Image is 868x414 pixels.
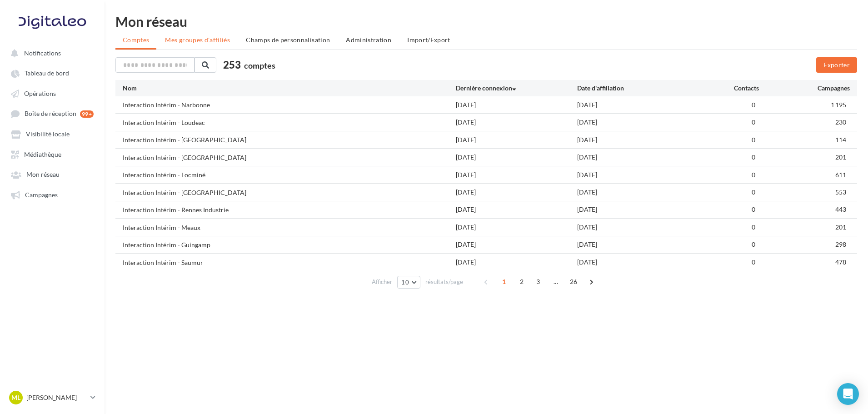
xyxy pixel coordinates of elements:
[456,258,577,267] div: [DATE]
[759,84,850,93] div: Campagnes
[835,240,846,248] span: 298
[456,84,577,93] div: Dernière connexion
[26,393,87,402] p: [PERSON_NAME]
[752,118,755,126] span: 0
[80,110,94,118] div: 99+
[397,276,420,289] button: 10
[698,84,759,93] div: Contacts
[123,153,246,162] div: Interaction Intérim - [GEOGRAPHIC_DATA]
[456,205,577,214] div: [DATE]
[5,45,95,61] button: Notifications
[752,223,755,231] span: 0
[497,274,511,289] span: 1
[456,223,577,232] div: [DATE]
[577,100,698,110] div: [DATE]
[456,118,577,127] div: [DATE]
[456,240,577,249] div: [DATE]
[835,153,846,161] span: 201
[835,223,846,231] span: 201
[835,118,846,126] span: 230
[123,258,203,267] div: Interaction Intérim - Saumur
[115,15,857,28] div: Mon réseau
[577,240,698,249] div: [DATE]
[835,188,846,196] span: 553
[5,125,99,142] a: Visibilité locale
[577,135,698,145] div: [DATE]
[123,223,200,232] div: Interaction Intérim - Meaux
[7,389,97,406] a: ML [PERSON_NAME]
[123,100,210,110] div: Interaction Intérim - Narbonne
[5,146,99,162] a: Médiathèque
[25,110,76,118] span: Boîte de réception
[165,36,230,44] span: Mes groupes d'affiliés
[577,118,698,127] div: [DATE]
[577,258,698,267] div: [DATE]
[752,153,755,161] span: 0
[456,170,577,180] div: [DATE]
[837,383,859,405] div: Open Intercom Messenger
[26,171,60,179] span: Mon réseau
[577,153,698,162] div: [DATE]
[456,100,577,110] div: [DATE]
[346,36,391,44] span: Administration
[835,205,846,213] span: 443
[752,258,755,266] span: 0
[372,278,392,286] span: Afficher
[5,166,99,182] a: Mon réseau
[752,171,755,179] span: 0
[577,223,698,232] div: [DATE]
[223,58,241,72] span: 253
[752,136,755,144] span: 0
[456,188,577,197] div: [DATE]
[566,274,581,289] span: 26
[549,274,563,289] span: ...
[752,205,755,213] span: 0
[123,170,205,180] div: Interaction Intérim - Locminé
[407,36,450,44] span: Import/Export
[831,101,846,109] span: 1 195
[25,70,69,77] span: Tableau de bord
[5,65,99,81] a: Tableau de bord
[514,274,529,289] span: 2
[835,136,846,144] span: 114
[752,188,755,196] span: 0
[123,84,456,93] div: Nom
[456,153,577,162] div: [DATE]
[5,186,99,203] a: Campagnes
[123,118,205,127] div: Interaction Intérim - Loudeac
[577,188,698,197] div: [DATE]
[456,135,577,145] div: [DATE]
[577,205,698,214] div: [DATE]
[5,85,99,101] a: Opérations
[246,36,330,44] span: Champs de personnalisation
[244,60,275,70] span: comptes
[123,135,246,145] div: Interaction Intérim - [GEOGRAPHIC_DATA]
[835,258,846,266] span: 478
[835,171,846,179] span: 611
[24,90,56,97] span: Opérations
[425,278,463,286] span: résultats/page
[11,393,20,402] span: ML
[401,279,409,286] span: 10
[26,130,70,138] span: Visibilité locale
[531,274,545,289] span: 3
[752,101,755,109] span: 0
[5,105,99,122] a: Boîte de réception 99+
[577,170,698,180] div: [DATE]
[123,188,246,197] div: Interaction Intérim - [GEOGRAPHIC_DATA]
[577,84,698,93] div: Date d'affiliation
[816,57,857,73] button: Exporter
[752,240,755,248] span: 0
[24,49,61,57] span: Notifications
[25,191,58,199] span: Campagnes
[24,150,61,158] span: Médiathèque
[123,240,210,249] div: Interaction Intérim - Guingamp
[123,205,229,214] div: Interaction Intérim - Rennes Industrie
